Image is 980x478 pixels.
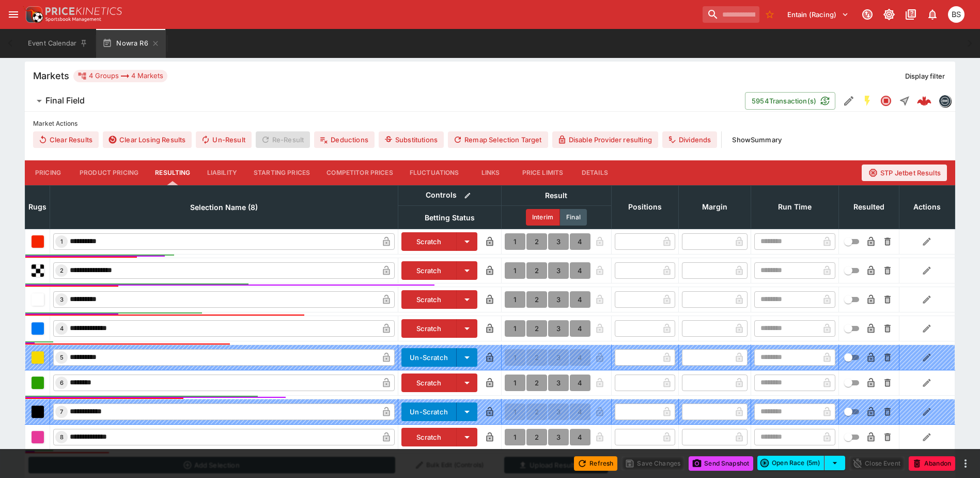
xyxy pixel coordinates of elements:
[703,6,759,23] input: search
[948,6,965,23] div: Brendan Scoble
[58,354,66,361] span: 5
[548,233,569,250] button: 3
[570,262,590,279] button: 4
[448,131,548,148] button: Remap Selection Target
[899,68,951,84] button: Display filter
[505,375,525,391] button: 1
[761,6,778,23] button: No Bookmarks
[945,3,968,26] button: Brendan Scoble
[571,160,618,185] button: Details
[398,185,502,205] th: Controls
[505,320,525,337] button: 1
[33,70,69,82] h5: Markets
[526,291,547,308] button: 2
[901,5,920,24] button: Documentation
[939,95,951,107] div: betmakers
[58,408,65,415] span: 7
[862,165,947,181] button: STP Jetbet Results
[379,131,444,148] button: Substitutions
[33,116,947,131] label: Market Actions
[58,379,66,386] span: 6
[548,320,569,337] button: 3
[526,262,547,279] button: 2
[25,160,71,185] button: Pricing
[401,232,457,251] button: Scratch
[22,29,94,58] button: Event Calendar
[401,261,457,280] button: Scratch
[505,429,525,445] button: 1
[895,92,914,110] button: Straight
[678,185,751,229] th: Margin
[570,291,590,308] button: 4
[401,290,457,309] button: Scratch
[560,209,587,226] button: Final
[199,160,245,185] button: Liability
[468,160,514,185] button: Links
[505,262,525,279] button: 1
[726,131,788,148] button: ShowSummary
[917,94,931,108] img: logo-cerberus--red.svg
[548,375,569,391] button: 3
[548,291,569,308] button: 3
[413,212,486,224] span: Betting Status
[570,375,590,391] button: 4
[505,291,525,308] button: 1
[401,402,457,421] button: Un-Scratch
[314,131,375,148] button: Deductions
[526,429,547,445] button: 2
[318,160,401,185] button: Competitor Prices
[196,131,251,148] button: Un-Result
[58,325,66,332] span: 4
[401,374,457,392] button: Scratch
[838,185,899,229] th: Resulted
[959,457,972,470] button: more
[611,185,678,229] th: Positions
[505,233,525,250] button: 1
[939,95,951,107] img: betmakers
[23,4,43,25] img: PriceKinetics Logo
[103,131,192,148] button: Clear Losing Results
[548,429,569,445] button: 3
[58,434,66,441] span: 8
[899,185,955,229] th: Actions
[77,70,163,82] div: 4 Groups 4 Markets
[25,91,745,111] button: Final Field
[570,429,590,445] button: 4
[574,456,617,471] button: Refresh
[71,160,147,185] button: Product Pricing
[858,92,877,110] button: SGM Enabled
[825,456,845,470] button: select merge strategy
[526,233,547,250] button: 2
[880,95,892,107] svg: Closed
[914,91,935,111] a: 5c08d9f4-0d1e-4e83-a861-9c1045091cf5
[45,7,122,15] img: PriceKinetics
[147,160,198,185] button: Resulting
[909,456,955,471] button: Abandon
[570,233,590,250] button: 4
[757,456,845,470] div: split button
[526,375,547,391] button: 2
[877,92,895,110] button: Closed
[745,92,835,110] button: 5954Transaction(s)
[4,5,23,24] button: open drawer
[917,94,931,108] div: 5c08d9f4-0d1e-4e83-a861-9c1045091cf5
[45,17,101,22] img: Sportsbook Management
[401,348,457,367] button: Un-Scratch
[548,262,569,279] button: 3
[256,131,310,148] span: Re-Result
[570,320,590,337] button: 4
[923,5,942,24] button: Notifications
[880,5,898,24] button: Toggle light/dark mode
[501,185,611,205] th: Result
[839,92,858,110] button: Edit Detail
[526,209,560,226] button: Interim
[58,238,65,245] span: 1
[25,185,50,229] th: Rugs
[401,319,457,338] button: Scratch
[58,296,66,303] span: 3
[96,29,165,58] button: Nowra R6
[58,267,66,274] span: 2
[662,131,717,148] button: Dividends
[757,456,825,470] button: Open Race (5m)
